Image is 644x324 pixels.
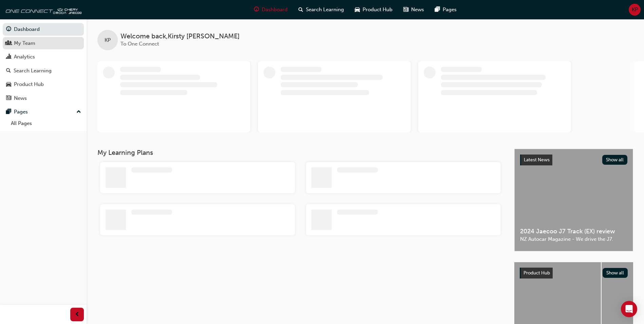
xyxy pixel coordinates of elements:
h3: My Learning Plans [97,149,503,157]
img: oneconnect [3,3,81,16]
span: KP [632,6,638,14]
a: Latest NewsShow all [520,155,627,165]
span: chart-icon [6,54,11,60]
div: Search Learning [14,67,52,75]
a: guage-iconDashboard [249,3,293,17]
a: All Pages [8,118,84,129]
span: car-icon [6,82,11,88]
a: Dashboard [3,23,84,36]
span: Welcome back , Kirsty [PERSON_NAME] [121,33,240,40]
a: search-iconSearch Learning [293,3,349,17]
button: KP [629,4,641,16]
span: guage-icon [254,5,259,14]
a: Analytics [3,51,84,63]
a: Search Learning [3,65,84,77]
span: Product Hub [523,270,550,276]
span: Dashboard [262,6,288,14]
a: Product Hub [3,78,84,91]
div: My Team [14,39,35,47]
a: car-iconProduct Hub [349,3,398,17]
span: To One Connect [121,41,159,47]
a: My Team [3,37,84,50]
span: News [411,6,424,14]
div: News [14,94,27,102]
span: prev-icon [75,310,80,319]
span: search-icon [298,5,303,14]
button: Pages [3,106,84,118]
span: NZ Autocar Magazine - We drive the J7. [520,235,627,243]
span: guage-icon [6,26,11,33]
div: Open Intercom Messenger [621,301,637,317]
span: 2024 Jaecoo J7 Track (EX) review [520,228,627,235]
span: Product Hub [363,6,392,14]
span: up-icon [76,108,81,116]
div: Pages [14,108,28,116]
span: Pages [443,6,457,14]
span: news-icon [403,5,408,14]
button: Show all [602,155,628,165]
span: Latest News [524,157,550,163]
button: Show all [603,268,628,278]
a: News [3,92,84,105]
span: pages-icon [6,109,11,115]
div: Analytics [14,53,35,61]
span: news-icon [6,95,11,102]
a: news-iconNews [398,3,429,17]
span: search-icon [6,68,11,74]
div: Product Hub [14,80,44,88]
span: car-icon [355,5,360,14]
button: DashboardMy TeamAnalyticsSearch LearningProduct HubNews [3,22,84,106]
span: KP [105,36,111,44]
span: Search Learning [306,6,344,14]
span: people-icon [6,40,11,47]
a: pages-iconPages [429,3,462,17]
span: pages-icon [435,5,440,14]
a: Product HubShow all [520,268,628,278]
a: Latest NewsShow all2024 Jaecoo J7 Track (EX) reviewNZ Autocar Magazine - We drive the J7. [514,149,633,251]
